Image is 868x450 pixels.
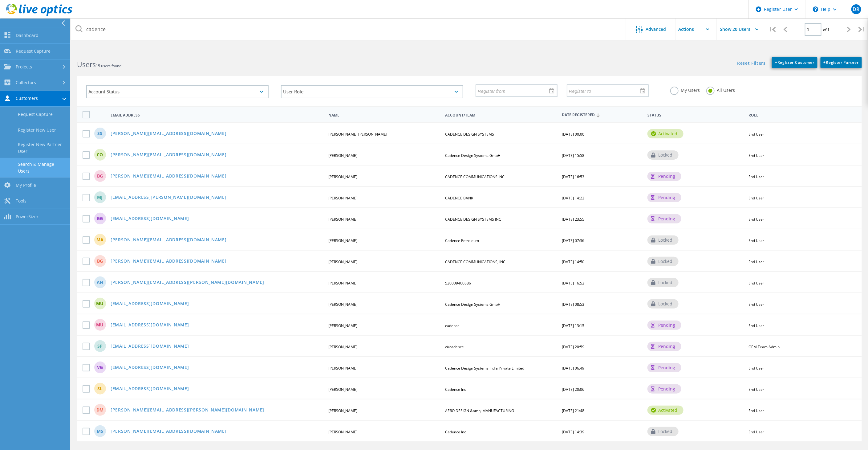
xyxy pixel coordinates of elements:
[281,85,463,98] div: User Role
[562,195,585,201] span: [DATE] 14:22
[97,216,103,221] span: GG
[562,280,585,286] span: [DATE] 16:53
[111,113,323,117] span: Email Address
[111,216,189,222] a: [EMAIL_ADDRESS][DOMAIN_NAME]
[853,7,859,12] span: DR
[111,280,264,285] a: [PERSON_NAME][EMAIL_ADDRESS][PERSON_NAME][DOMAIN_NAME]
[823,27,829,32] span: of 1
[706,87,735,92] label: All Users
[328,387,357,392] span: [PERSON_NAME]
[647,321,681,330] div: pending
[328,408,357,413] span: [PERSON_NAME]
[445,195,473,201] span: CADENCE BANK
[96,301,104,306] span: MU
[97,344,103,348] span: SP
[775,60,814,65] span: Register Customer
[562,217,585,222] span: [DATE] 23:55
[647,235,679,245] div: locked
[111,387,189,392] a: [EMAIL_ADDRESS][DOMAIN_NAME]
[646,27,666,31] span: Advanced
[328,195,357,201] span: [PERSON_NAME]
[111,323,189,328] a: [EMAIL_ADDRESS][DOMAIN_NAME]
[111,153,227,158] a: [PERSON_NAME][EMAIL_ADDRESS][DOMAIN_NAME]
[86,85,269,98] div: Account Status
[813,6,818,12] svg: \n
[328,366,357,371] span: [PERSON_NAME]
[111,131,227,137] a: [PERSON_NAME][EMAIL_ADDRESS][DOMAIN_NAME]
[98,387,103,391] span: SL
[328,153,357,158] span: [PERSON_NAME]
[562,238,585,243] span: [DATE] 07:36
[111,408,264,413] a: [PERSON_NAME][EMAIL_ADDRESS][PERSON_NAME][DOMAIN_NAME]
[855,18,868,40] div: |
[567,85,644,96] input: Register to
[111,365,189,370] a: [EMAIL_ADDRESS][DOMAIN_NAME]
[111,259,227,264] a: [PERSON_NAME][EMAIL_ADDRESS][DOMAIN_NAME]
[647,427,679,436] div: locked
[748,323,764,328] span: End User
[647,257,679,266] div: locked
[824,60,826,65] b: +
[445,217,501,222] span: CADENCE DESIGN SYSTEMS INC
[445,408,514,413] span: AERO DESIGN &amp; MANUFACTURING
[111,301,189,307] a: [EMAIL_ADDRESS][DOMAIN_NAME]
[96,408,103,412] span: DM
[445,153,501,158] span: Cadence Design Systems GmbH
[562,153,585,158] span: [DATE] 15:58
[328,323,357,328] span: [PERSON_NAME]
[775,60,777,65] b: +
[647,150,679,160] div: locked
[476,85,553,96] input: Register from
[748,195,764,201] span: End User
[647,172,681,181] div: pending
[562,113,642,117] span: Date Registered
[748,238,764,243] span: End User
[748,132,764,137] span: End User
[647,406,683,415] div: activated
[328,113,440,117] span: Name
[98,131,103,136] span: ss
[821,57,862,68] a: +Register Partner
[328,344,357,350] span: [PERSON_NAME]
[445,429,466,435] span: Cadence Inc
[71,18,627,40] input: Search users by name, email, company, etc.
[328,429,357,435] span: [PERSON_NAME]
[562,132,585,137] span: [DATE] 00:00
[445,132,494,137] span: CADENCE DESIGN SYSTEMS
[111,429,227,434] a: [PERSON_NAME][EMAIL_ADDRESS][DOMAIN_NAME]
[647,384,681,394] div: pending
[647,193,681,202] div: pending
[328,302,357,307] span: [PERSON_NAME]
[445,387,466,392] span: Cadence Inc
[647,363,681,372] div: pending
[562,387,585,392] span: [DATE] 20:06
[824,60,859,65] span: Register Partner
[737,61,766,66] a: Reset Filters
[111,195,227,200] a: [EMAIL_ADDRESS][PERSON_NAME][DOMAIN_NAME]
[96,63,121,68] span: 15 users found
[562,302,585,307] span: [DATE] 08:53
[97,429,103,433] span: MS
[748,280,764,286] span: End User
[445,302,501,307] span: Cadence Design Systems GmbH
[647,278,679,287] div: locked
[748,217,764,222] span: End User
[445,280,471,286] span: 530009400886
[97,365,103,370] span: VG
[97,174,103,178] span: BG
[445,259,506,264] span: CADENCE COMMUNICATIONS, INC
[748,387,764,392] span: End User
[445,113,557,117] span: Account/Team
[445,344,464,350] span: circadence
[647,214,681,223] div: pending
[748,302,764,307] span: End User
[562,174,585,179] span: [DATE] 16:53
[562,344,585,350] span: [DATE] 20:59
[328,132,387,137] span: [PERSON_NAME] [PERSON_NAME]
[748,174,764,179] span: End User
[748,408,764,413] span: End User
[748,259,764,264] span: End User
[647,299,679,309] div: locked
[328,280,357,286] span: [PERSON_NAME]
[97,153,103,157] span: CO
